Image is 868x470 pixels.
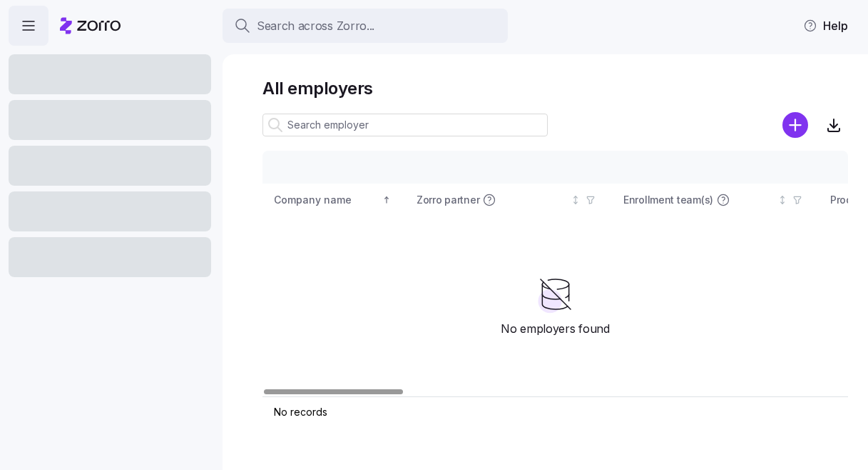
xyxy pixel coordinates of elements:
svg: add icon [782,112,808,138]
div: No records [274,405,715,419]
h1: All employers [262,77,848,99]
button: Search across Zorro... [223,9,508,43]
div: Company name [274,192,379,208]
span: Search across Zorro... [257,17,374,35]
span: No employers found [501,320,609,338]
div: Not sorted [777,195,787,205]
span: Zorro partner [417,193,479,207]
button: Help [792,11,859,40]
span: Enrollment team(s) [623,193,713,207]
div: Sorted ascending [382,195,392,205]
div: Not sorted [571,195,581,205]
th: Company nameSorted ascending [262,184,405,216]
input: Search employer [262,114,548,136]
th: Zorro partnerNot sorted [405,184,612,216]
th: Enrollment team(s)Not sorted [612,184,819,216]
span: Help [803,17,848,34]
